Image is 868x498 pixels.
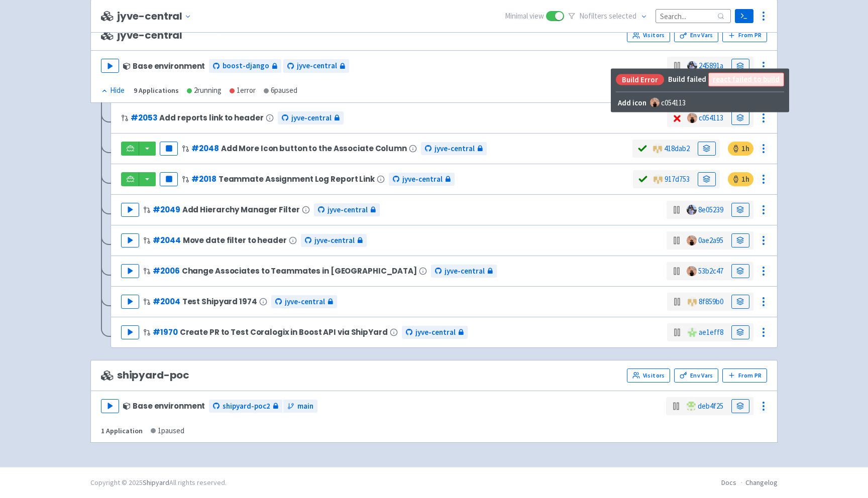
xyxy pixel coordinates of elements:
a: jyve-central [431,265,497,278]
a: #2053 [131,112,157,123]
a: #2048 [191,143,219,154]
a: Changelog [745,478,778,487]
div: Build Error [616,74,664,85]
input: Search... [656,9,731,23]
span: jyve-central [415,327,456,338]
a: Visitors [627,28,670,42]
span: jyve-central [435,143,475,155]
span: Add reports link to header [159,113,263,122]
div: 6 paused [264,85,297,96]
button: Hide [101,85,126,96]
button: Play [121,325,139,339]
a: #1970 [153,327,177,337]
span: jyve-central [445,266,485,277]
a: jyve-central [314,203,380,217]
a: ae1eff8 [699,327,723,337]
button: jyve-central [117,11,195,22]
a: deb4f25 [698,401,723,411]
span: jyve-central [285,296,325,308]
button: Play [121,295,139,309]
span: Add More Icon button to the Associate Column [221,144,407,153]
a: #2049 [153,204,180,215]
a: 0ae2a95 [698,235,723,245]
a: jyve-central [402,326,468,339]
span: jyve-central [291,112,332,124]
button: From PR [722,28,767,42]
span: Change Associates to Teammates in [GEOGRAPHIC_DATA] [182,267,417,275]
span: c054113 [661,97,686,107]
div: 1 Application [101,425,143,437]
div: 1 paused [151,425,184,437]
a: main [283,400,317,413]
span: Move date filter to header [183,236,287,244]
span: No filter s [579,11,636,22]
div: Base environment [123,62,205,70]
a: Env Vars [674,28,718,42]
a: jyve-central [301,234,367,247]
a: jyve-central [278,111,344,125]
span: Create PR to Test Coralogix in Boost API via ShipYard [180,328,388,336]
div: Copyright © 2025 All rights reserved. [90,477,227,488]
span: jyve-central [101,30,182,41]
a: #2004 [153,296,180,307]
a: 8e05239 [698,205,723,214]
span: jyve-central [328,204,368,216]
span: Teammate Assignment Log Report Link [219,175,375,183]
span: jyve-central [314,235,355,246]
a: 418dab2 [664,144,690,153]
span: Minimal view [505,11,544,22]
div: 1 error [230,85,256,96]
a: shipyard-poc2 [209,400,282,413]
button: Pause [160,172,178,186]
span: boost-django [223,60,269,72]
a: jyve-central [421,142,487,156]
span: 1 h [728,172,753,186]
button: Play [121,264,139,278]
button: From PR [722,368,767,383]
a: 245891a [699,61,723,70]
span: Test Shipyard 1974 [182,297,257,306]
button: Pause [160,142,178,156]
button: Play [101,399,119,413]
a: 8f859b0 [699,297,723,306]
a: Env Vars [674,368,718,383]
div: Hide [101,85,125,96]
a: 53b2c47 [698,266,723,276]
a: jyve-central [271,295,337,309]
span: 1 h [728,142,753,156]
a: boost-django [209,59,281,73]
div: 9 Applications [134,85,179,96]
span: main [297,401,313,412]
span: shipyard-poc2 [223,401,270,412]
button: Play [101,59,119,73]
span: shipyard-poc [101,369,189,381]
a: jyve-central [389,173,455,186]
span: Add Hierarchy Manager Filter [182,205,300,214]
a: Docs [721,478,736,487]
button: Play [121,203,139,217]
a: #2044 [153,235,180,245]
a: 917d753 [665,174,690,184]
span: Build failed [668,74,706,85]
a: c054113 [699,113,723,122]
a: react failed to build [713,74,780,84]
span: selected [609,11,636,21]
span: jyve-central [297,60,337,72]
a: Terminal [735,9,753,23]
div: 2 running [187,85,222,96]
a: jyve-central [283,59,349,73]
a: #2006 [153,266,179,276]
span: jyve-central [402,174,443,185]
a: Shipyard [143,478,169,487]
div: Base environment [123,402,205,410]
strong: Add icon [618,97,646,107]
button: Play [121,233,139,247]
a: Visitors [627,368,670,383]
a: #2018 [191,174,216,184]
strong: react [713,74,731,84]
